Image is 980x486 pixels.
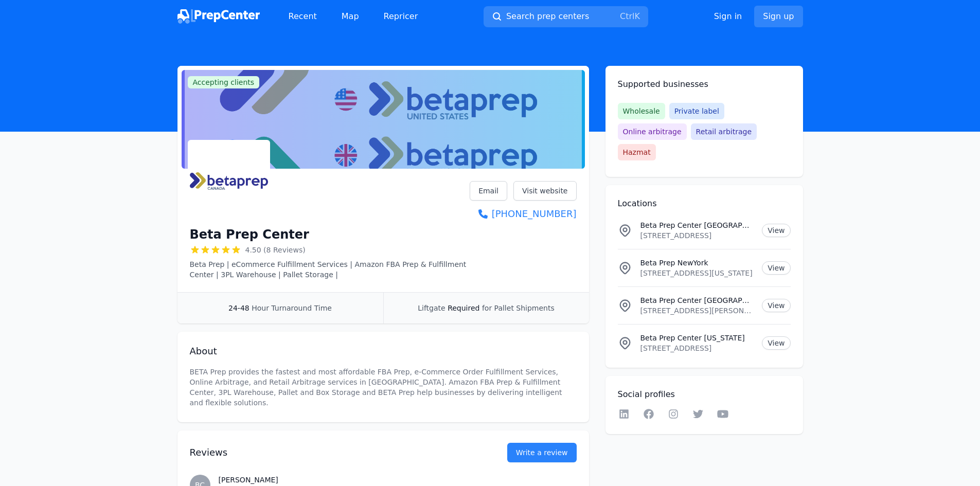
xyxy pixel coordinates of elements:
[252,304,332,312] span: Hour Turnaround Time
[762,261,790,275] a: View
[507,443,577,462] a: Write a review
[640,258,754,268] p: Beta Prep NewYork
[482,304,555,312] span: for Pallet Shipments
[245,245,306,255] span: 4.50 (8 Reviews)
[634,11,640,21] kbd: K
[190,259,470,280] p: Beta Prep | eCommerce Fulfillment Services | Amazon FBA Prep & Fulfillment Center | 3PL Warehouse...
[190,367,577,408] p: BETA Prep provides the fastest and most affordable FBA Prep, e-Commerce Order Fulfillment Service...
[640,343,754,353] p: [STREET_ADDRESS]
[618,123,687,140] span: Online arbitrage
[640,220,754,230] p: Beta Prep Center [GEOGRAPHIC_DATA] [GEOGRAPHIC_DATA]
[640,268,754,278] p: [STREET_ADDRESS][US_STATE]
[280,6,325,27] a: Recent
[762,336,790,350] a: View
[177,9,260,24] img: PrepCenter
[513,181,577,201] a: Visit website
[618,144,656,160] span: Hazmat
[188,76,260,88] span: Accepting clients
[762,224,790,237] a: View
[448,304,479,312] span: Required
[714,10,742,23] a: Sign in
[640,333,754,343] p: Beta Prep Center [US_STATE]
[691,123,757,140] span: Retail arbitrage
[762,299,790,312] a: View
[620,11,634,21] kbd: Ctrl
[190,445,474,460] h2: Reviews
[754,6,803,27] a: Sign up
[640,305,754,316] p: [STREET_ADDRESS][PERSON_NAME][PERSON_NAME][PERSON_NAME]
[669,103,724,119] span: Private label
[219,475,577,485] h3: [PERSON_NAME]
[470,181,507,201] a: Email
[190,226,309,243] h1: Beta Prep Center
[640,230,754,241] p: [STREET_ADDRESS]
[618,78,791,91] h2: Supported businesses
[228,304,250,312] span: 24-48
[618,197,791,210] h2: Locations
[376,6,426,27] a: Repricer
[333,6,367,27] a: Map
[190,344,577,358] h2: About
[618,103,665,119] span: Wholesale
[640,295,754,305] p: Beta Prep Center [GEOGRAPHIC_DATA]
[484,6,648,27] button: Search prep centersCtrlK
[470,207,576,221] a: [PHONE_NUMBER]
[190,142,268,220] img: Beta Prep Center
[618,388,791,401] h2: Social profiles
[418,304,445,312] span: Liftgate
[506,10,589,23] span: Search prep centers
